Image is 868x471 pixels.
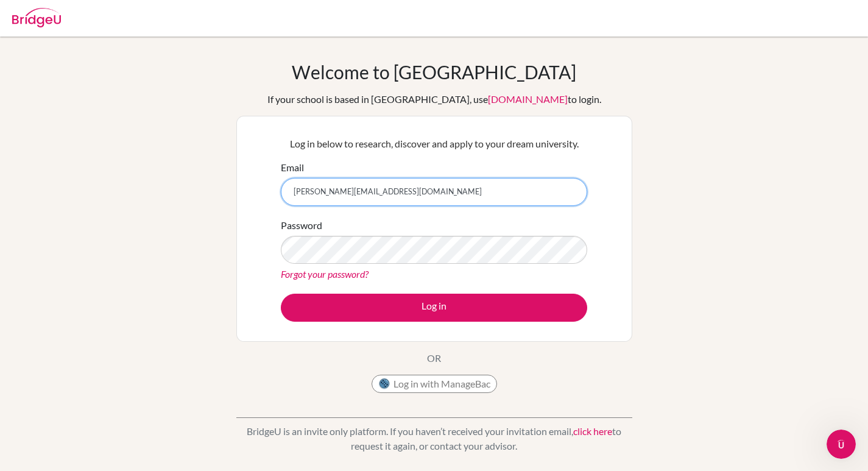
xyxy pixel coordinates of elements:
iframe: Intercom live chat [827,430,856,459]
p: BridgeU is an invite only platform. If you haven’t received your invitation email, to request it ... [236,424,632,453]
button: Log in with ManageBac [372,375,497,393]
a: Forgot your password? [281,268,369,280]
label: Password [281,218,322,233]
a: click here [573,425,612,437]
div: If your school is based in [GEOGRAPHIC_DATA], use to login. [267,92,601,107]
button: Log in [281,294,587,322]
img: Bridge-U [12,8,61,27]
label: Email [281,160,304,175]
h1: Welcome to [GEOGRAPHIC_DATA] [292,61,576,83]
a: [DOMAIN_NAME] [488,93,568,105]
p: Log in below to research, discover and apply to your dream university. [281,136,587,151]
p: OR [427,351,441,366]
